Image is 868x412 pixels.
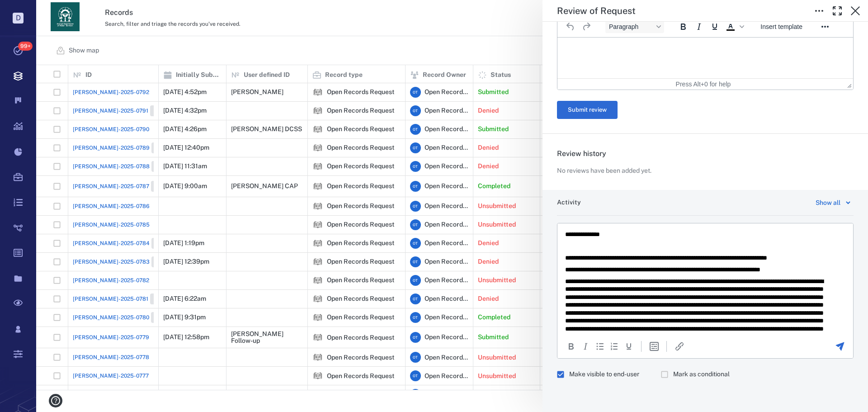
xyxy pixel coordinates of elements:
[847,80,852,88] div: Press the Up and Down arrow keys to resize the editor.
[605,20,664,33] button: Block Paragraph
[707,20,722,33] button: Underline
[835,341,845,352] button: Send the comment
[661,366,737,383] div: Comment will be marked as non-final decision
[557,101,618,119] button: Submit review
[816,197,840,208] div: Show all
[673,370,730,379] span: Mark as conditional
[817,20,833,33] button: Reveal or hide additional toolbar items
[609,23,653,30] span: Paragraph
[13,13,24,24] p: D
[623,341,634,352] button: Underline
[20,6,39,14] span: Help
[557,198,581,207] h6: Activity
[569,370,639,379] span: Make visible to end-user
[757,20,806,33] button: Insert template
[675,20,691,33] button: Bold
[760,23,802,30] span: Insert template
[557,223,853,334] iframe: Rich Text Area
[557,166,651,175] p: No reviews have been added yet.
[557,5,636,17] h5: Review of Request
[846,2,864,20] button: Close
[594,341,605,352] div: Bullet list
[566,341,576,352] button: Bold
[674,341,685,352] button: Insert/edit link
[557,38,853,78] iframe: Rich Text Area
[580,341,591,352] button: Italic
[563,20,578,33] button: Undo
[609,341,620,352] div: Numbered list
[723,20,745,33] div: Text color Black
[656,81,751,88] div: Press Alt+0 for help
[557,366,646,383] div: Citizen will see comment
[557,148,854,159] h6: Review history
[810,2,828,20] button: Toggle to Edit Boxes
[579,20,594,33] button: Redo
[18,42,33,51] span: 99+
[691,20,707,33] button: Italic
[7,7,288,303] body: Rich Text Area. Press ALT-0 for help.
[649,341,660,352] button: Insert template
[828,2,846,20] button: Toggle Fullscreen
